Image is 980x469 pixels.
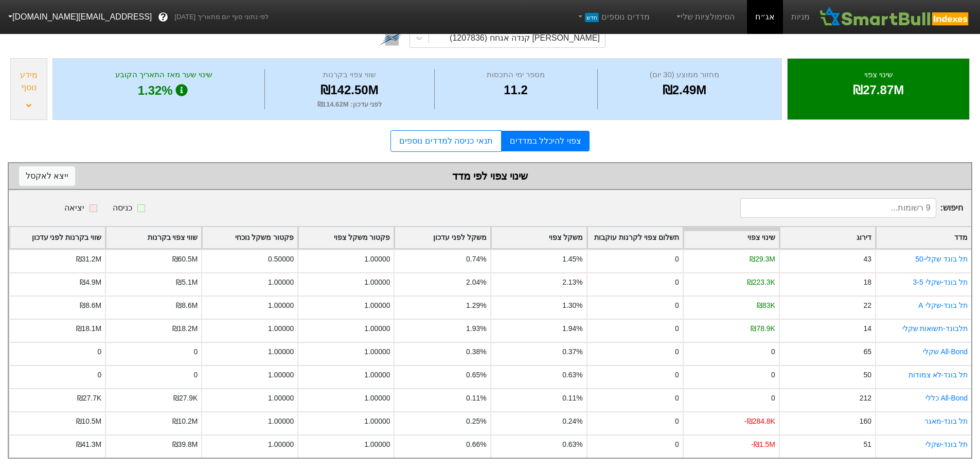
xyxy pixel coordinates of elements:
[863,370,871,380] div: 50
[466,300,486,311] div: 1.29%
[97,370,101,380] div: 0
[364,300,390,311] div: 1.00000
[675,254,679,265] div: 0
[364,393,390,404] div: 1.00000
[76,416,102,427] div: ₪10.5M
[364,254,390,265] div: 1.00000
[675,370,679,380] div: 0
[395,227,490,248] div: Toggle SortBy
[757,300,775,311] div: ₪83K
[466,416,486,427] div: 0.25%
[562,439,582,450] div: 0.63%
[863,277,871,288] div: 18
[684,227,779,248] div: Toggle SortBy
[364,416,390,427] div: 1.00000
[106,227,201,248] div: Toggle SortBy
[562,370,582,380] div: 0.63%
[268,81,431,99] div: ₪142.50M
[600,81,769,99] div: ₪2.49M
[172,439,198,450] div: ₪39.8M
[466,393,486,404] div: 0.11%
[771,393,775,404] div: 0
[437,81,595,99] div: 11.2
[113,202,132,214] div: כניסה
[818,7,972,27] img: SmartBull
[751,439,775,450] div: -₪1.5M
[918,301,968,309] a: תל בונד-שקלי A
[202,227,297,248] div: Toggle SortBy
[863,439,871,450] div: 51
[268,254,294,265] div: 0.50000
[450,32,600,44] div: [PERSON_NAME] קנדה אגחח (1207836)
[562,393,582,404] div: 0.11%
[863,300,871,311] div: 22
[572,7,654,27] a: מדדים נוספיםחדש
[466,277,486,288] div: 2.04%
[379,25,405,51] img: tase link
[750,254,775,265] div: ₪29.3M
[771,370,775,380] div: 0
[194,370,198,380] div: 0
[466,439,486,450] div: 0.66%
[600,69,769,81] div: מחזור ממוצע (30 יום)
[268,370,294,380] div: 1.00000
[390,130,501,152] a: תנאי כניסה למדדים נוספים
[747,277,775,288] div: ₪223.3K
[268,416,294,427] div: 1.00000
[19,166,75,186] button: ייצא לאקסל
[13,69,44,94] div: מידע נוסף
[437,69,595,81] div: מספר ימי התכסות
[76,439,102,450] div: ₪41.3M
[268,346,294,357] div: 1.00000
[562,254,582,265] div: 1.45%
[562,300,582,311] div: 1.30%
[902,324,968,333] a: תלבונד-תשואות שקלי
[863,254,871,265] div: 43
[670,7,739,27] a: הסימולציות שלי
[80,300,101,311] div: ₪8.6M
[268,99,431,110] div: לפני עדכון : ₪114.62M
[675,439,679,450] div: 0
[780,227,875,248] div: Toggle SortBy
[863,323,871,334] div: 14
[675,416,679,427] div: 0
[10,227,105,248] div: Toggle SortBy
[268,300,294,311] div: 1.00000
[172,416,198,427] div: ₪10.2M
[268,323,294,334] div: 1.00000
[860,416,871,427] div: 160
[675,323,679,334] div: 0
[751,323,775,334] div: ₪78.9K
[268,393,294,404] div: 1.00000
[466,323,486,334] div: 1.93%
[466,370,486,380] div: 0.65%
[174,12,269,22] span: לפי נתוני סוף יום מתאריך [DATE]
[800,69,956,81] div: שינוי צפוי
[562,323,582,334] div: 1.94%
[364,323,390,334] div: 1.00000
[675,300,679,311] div: 0
[863,346,871,357] div: 65
[194,346,198,357] div: 0
[908,371,968,379] a: תל בונד-לא צמודות
[771,346,775,357] div: 0
[176,300,198,311] div: ₪8.6M
[172,323,198,334] div: ₪18.2M
[587,227,683,248] div: Toggle SortBy
[161,10,166,24] span: ?
[64,202,84,214] div: יציאה
[364,370,390,380] div: 1.00000
[924,417,968,425] a: תל בונד-מאגר
[364,346,390,357] div: 1.00000
[173,393,198,404] div: ₪27.9K
[172,254,198,265] div: ₪60.5M
[466,254,486,265] div: 0.74%
[915,255,968,263] a: תל בונד שקלי-50
[925,394,968,402] a: All-Bond כללי
[675,346,679,357] div: 0
[675,277,679,288] div: 0
[298,227,394,248] div: Toggle SortBy
[876,227,971,248] div: Toggle SortBy
[585,13,599,22] span: חדש
[76,323,102,334] div: ₪18.1M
